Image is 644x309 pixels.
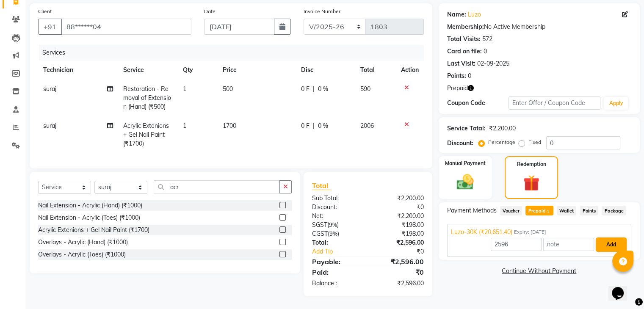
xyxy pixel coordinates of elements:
th: Action [396,61,424,80]
span: 1700 [223,122,236,130]
div: ₹198.00 [368,229,430,238]
div: ₹198.00 [368,221,430,229]
span: suraj [43,122,56,130]
button: Add [596,237,627,252]
span: suraj [43,85,56,93]
div: Name: [447,10,466,19]
span: 0 F [301,85,310,94]
label: Redemption [517,160,546,168]
label: Fixed [528,138,541,146]
span: SGST [312,221,327,229]
span: 0 F [301,121,310,130]
span: 1 [183,85,186,93]
div: Nail Extension - Acrylic (Hand) (₹1000) [38,201,142,210]
div: Overlays - Acrylic (Hand) (₹1000) [38,238,128,247]
div: 02-09-2025 [477,59,509,68]
div: Acrylic Extenions + Gel Nail Paint (₹1700) [38,226,149,235]
div: Points: [447,72,466,80]
div: ₹0 [368,203,430,212]
button: +91 [38,19,62,35]
span: 1 [546,209,550,214]
label: Client [38,8,52,15]
div: Overlays - Acrylic (Toes) (₹1000) [38,250,126,259]
th: Disc [296,61,356,80]
div: ₹0 [368,267,430,277]
div: Balance : [306,279,368,288]
input: note [543,238,594,251]
div: Service Total: [447,124,486,133]
span: Acrylic Extenions + Gel Nail Paint (₹1700) [123,122,169,147]
div: Payable: [306,257,368,267]
span: Wallet [557,206,577,215]
span: 1 [183,122,186,130]
span: Points [580,206,598,215]
div: ₹2,200.00 [368,194,430,203]
label: Invoice Number [304,8,340,15]
span: Prepaid [447,84,468,93]
th: Technician [38,61,118,80]
span: | [313,121,315,130]
span: Prepaid [525,206,553,215]
a: Continue Without Payment [440,267,638,276]
div: Card on file: [447,47,482,56]
div: Total: [306,238,368,247]
div: Paid: [306,267,368,277]
div: Services [39,45,430,61]
div: ₹2,596.00 [368,257,430,267]
div: ₹2,200.00 [489,124,516,133]
span: 500 [223,85,233,93]
label: Date [204,8,216,15]
div: ( ) [306,229,368,238]
th: Qty [178,61,218,80]
span: 0 % [318,85,328,94]
div: 572 [482,35,492,44]
span: Package [602,206,626,215]
div: ₹2,596.00 [368,238,430,247]
div: Membership: [447,22,484,31]
div: Sub Total: [306,194,368,203]
th: Total [355,61,395,80]
span: Voucher [500,206,522,215]
div: Last Visit: [447,59,475,68]
div: 0 [468,72,471,80]
div: Coupon Code [447,99,509,108]
label: Manual Payment [445,160,486,167]
span: Payment Methods [447,206,497,215]
input: Enter Offer / Coupon Code [509,97,601,110]
span: 590 [360,85,370,93]
th: Service [118,61,178,80]
button: Apply [604,97,628,110]
img: _cash.svg [451,172,479,192]
iframe: chat widget [608,275,636,301]
span: Total [312,181,332,190]
span: 2006 [360,122,374,130]
input: Amount [491,238,542,251]
span: | [313,85,315,94]
div: Nail Extension - Acrylic (Toes) (₹1000) [38,213,140,222]
span: Expiry: [DATE] [514,229,546,236]
input: Search by Name/Mobile/Email/Code [61,19,191,35]
div: Discount: [447,139,473,148]
input: Search or Scan [154,180,280,193]
div: ₹2,596.00 [368,279,430,288]
div: 0 [484,47,487,56]
span: 9% [329,230,337,237]
span: Restoration - Removal of Extension (Hand) (₹500) [123,85,171,110]
div: No Active Membership [447,22,631,31]
div: ₹2,200.00 [368,212,430,221]
div: ( ) [306,221,368,229]
div: ₹0 [378,247,430,256]
th: Price [218,61,296,80]
span: 9% [329,221,337,228]
span: CGST [312,230,328,237]
span: 0 % [318,121,328,130]
div: Discount: [306,203,368,212]
label: Percentage [488,138,515,146]
a: Add Tip [306,247,378,256]
a: Luzo [468,10,481,19]
div: Net: [306,212,368,221]
img: _gift.svg [518,173,544,193]
div: Total Visits: [447,35,481,44]
span: Luzo-30K (₹20,651.40) [451,228,512,237]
